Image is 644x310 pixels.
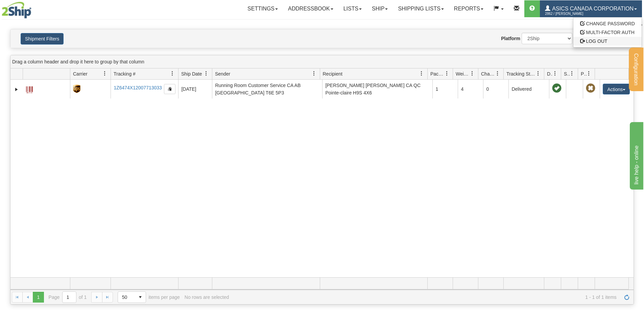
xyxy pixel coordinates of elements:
button: Actions [603,84,630,94]
a: Delivery Status filter column settings [549,68,561,79]
span: 1 - 1 of 1 items [234,294,617,300]
a: LOG OUT [573,37,642,46]
span: Carrier [73,71,88,77]
a: Packages filter column settings [441,68,453,79]
button: Copy to clipboard [164,84,175,94]
div: No rows are selected [185,294,229,300]
div: grid grouping header [10,55,634,68]
span: Page of 1 [49,291,87,303]
span: Sender [215,71,230,77]
td: 4 [458,80,483,98]
span: ASICS CANADA CORPORATION [550,6,634,11]
div: Support: 1 - 855 - 55 - 2SHIP [2,23,642,29]
a: 1Z6474X12007713033 [114,85,162,90]
a: Shipping lists [393,0,449,17]
td: [DATE] [178,80,212,98]
span: Charge [481,71,495,77]
a: Shipment Issues filter column settings [566,68,578,79]
span: Tracking Status [506,71,536,77]
a: Refresh [621,292,632,303]
td: 0 [483,80,508,98]
span: On time [552,84,562,93]
a: Label [26,83,33,94]
a: Charge filter column settings [492,68,503,79]
a: Expand [13,86,20,93]
span: 50 [122,294,131,301]
span: Delivery Status [547,71,553,77]
input: Page 1 [63,292,76,303]
span: Ship Date [181,71,202,77]
div: live help - online [5,4,63,12]
span: items per page [118,291,180,303]
a: Carrier filter column settings [99,68,111,79]
td: 1 [432,80,458,98]
a: Weight filter column settings [467,68,478,79]
a: Tracking Status filter column settings [532,68,544,79]
img: 8 - UPS [73,85,80,93]
span: Tracking # [114,71,136,77]
a: CHANGE PASSWORD [573,19,642,28]
span: Page 1 [33,292,44,303]
span: 2862 / [PERSON_NAME] [545,10,596,17]
a: Addressbook [283,0,338,17]
a: ASICS CANADA CORPORATION 2862 / [PERSON_NAME] [540,0,642,17]
span: Weight [456,71,470,77]
button: Configuration [629,48,643,91]
span: Packages [430,71,445,77]
span: Pickup Not Assigned [586,84,595,93]
span: select [135,292,146,303]
a: MULTI-FACTOR AUTH [573,28,642,37]
span: Pickup Status [581,71,587,77]
a: Reports [449,0,488,17]
span: Shipment Issues [564,71,570,77]
a: Ship Date filter column settings [200,68,212,79]
a: Ship [367,0,393,17]
a: Tracking # filter column settings [167,68,178,79]
label: Platform [501,35,520,42]
td: Delivered [508,80,549,98]
a: Recipient filter column settings [416,68,427,79]
td: Running Room Customer Service CA AB [GEOGRAPHIC_DATA] T6E 5P3 [212,80,322,98]
span: MULTI-FACTOR AUTH [586,30,635,35]
img: logo2862.jpg [2,2,31,19]
a: Pickup Status filter column settings [583,68,595,79]
span: CHANGE PASSWORD [586,21,635,26]
span: Recipient [323,71,342,77]
span: Page sizes drop down [118,291,146,303]
a: Lists [338,0,367,17]
iframe: chat widget [628,120,643,189]
span: LOG OUT [586,38,607,44]
td: [PERSON_NAME] [PERSON_NAME] CA QC Pointe-claire H9S 4X6 [322,80,432,98]
a: Settings [242,0,283,17]
button: Shipment Filters [21,33,64,45]
a: Sender filter column settings [308,68,320,79]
